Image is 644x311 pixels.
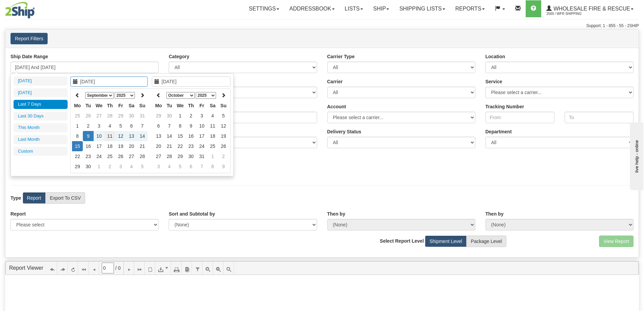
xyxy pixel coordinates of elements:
[218,141,229,151] td: 26
[94,131,104,141] td: 10
[327,210,345,217] label: Then by
[153,111,164,121] td: 29
[126,101,137,111] th: Sa
[207,121,218,131] td: 11
[153,151,164,161] td: 27
[218,151,229,161] td: 2
[327,128,361,135] label: Please ensure data set in report has been RECENTLY tracked from your Shipment History
[207,151,218,161] td: 1
[169,210,215,217] label: Sort and Subtotal by
[14,123,68,132] li: This Month
[10,195,21,201] label: Type
[164,131,175,141] td: 14
[126,141,137,151] td: 20
[72,131,83,141] td: 8
[186,121,196,131] td: 9
[115,265,117,271] span: /
[164,121,175,131] td: 7
[94,151,104,161] td: 24
[207,141,218,151] td: 25
[137,131,148,141] td: 14
[14,147,68,156] li: Custom
[327,103,346,110] label: Account
[196,161,207,172] td: 7
[115,141,126,151] td: 19
[218,111,229,121] td: 5
[5,23,639,29] div: Support: 1 - 855 - 55 - 2SHIP
[72,141,83,151] td: 15
[23,192,46,204] label: Report
[425,236,467,247] label: Shipment Level
[14,76,68,86] li: [DATE]
[164,101,175,111] th: Tu
[284,0,340,17] a: Addressbook
[485,112,554,123] input: From
[83,111,94,121] td: 26
[218,121,229,131] td: 12
[104,161,115,172] td: 2
[164,151,175,161] td: 28
[327,78,343,85] label: Carrier
[10,33,48,44] button: Report Filters
[137,111,148,121] td: 31
[153,131,164,141] td: 13
[175,141,186,151] td: 22
[137,151,148,161] td: 28
[207,101,218,111] th: Sa
[485,128,512,135] label: Department
[599,236,634,247] button: View Report
[186,101,196,111] th: Th
[72,151,83,161] td: 22
[196,121,207,131] td: 10
[5,6,63,11] div: live help - online
[94,121,104,131] td: 3
[340,0,368,17] a: Lists
[380,238,424,244] label: Select Report Level
[541,0,639,17] a: WHOLESALE FIRE & RESCUE 2565 / WFR Shipping
[126,131,137,141] td: 13
[485,210,504,217] label: Then by
[115,111,126,121] td: 29
[10,53,48,60] label: Ship Date Range
[175,121,186,131] td: 8
[164,141,175,151] td: 21
[485,103,524,110] label: Tracking Number
[153,121,164,131] td: 6
[327,137,475,148] select: Please ensure data set in report has been RECENTLY tracked from your Shipment History
[83,141,94,151] td: 16
[115,151,126,161] td: 26
[186,161,196,172] td: 6
[83,151,94,161] td: 23
[368,0,394,17] a: Ship
[45,192,85,204] label: Export To CSV
[164,111,175,121] td: 30
[169,53,189,60] label: Category
[153,141,164,151] td: 20
[104,131,115,141] td: 11
[450,0,490,17] a: Reports
[175,111,186,121] td: 1
[394,0,450,17] a: Shipping lists
[164,161,175,172] td: 4
[552,6,630,12] span: WHOLESALE FIRE & RESCUE
[467,236,506,247] label: Package Level
[104,121,115,131] td: 4
[175,151,186,161] td: 29
[244,0,284,17] a: Settings
[196,151,207,161] td: 31
[218,131,229,141] td: 19
[565,112,634,123] input: To
[137,141,148,151] td: 21
[137,101,148,111] th: Su
[118,265,121,271] span: 0
[137,121,148,131] td: 7
[83,121,94,131] td: 2
[186,141,196,151] td: 23
[327,53,355,60] label: Carrier Type
[207,131,218,141] td: 18
[115,121,126,131] td: 5
[10,210,26,217] label: Report
[83,101,94,111] th: Tu
[94,111,104,121] td: 27
[196,131,207,141] td: 17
